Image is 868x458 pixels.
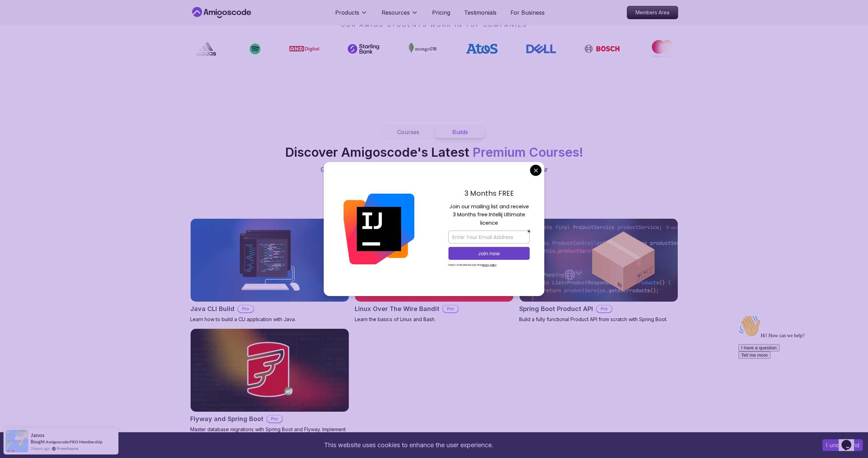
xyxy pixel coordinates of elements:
[473,145,583,160] span: Premium Courses!
[191,219,349,302] img: Java CLI Build card
[382,8,410,17] p: Resources
[5,437,812,453] div: This website uses cookies to enhance the user experience.
[510,8,545,17] a: For Business
[736,312,861,427] iframe: chat widget
[839,430,861,451] iframe: chat widget
[822,439,863,451] button: Accept cookies
[190,304,235,314] h2: Java CLI Build
[384,126,433,138] button: Courses
[627,6,678,19] a: Members Area
[190,218,349,323] a: Java CLI Build cardJava CLI BuildProLearn how to build a CLI application with Java.
[285,145,583,159] h2: Discover Amigoscode's Latest
[31,432,45,438] span: Janos
[3,39,35,47] button: Tell me more
[31,439,45,444] span: Bought
[3,32,44,39] button: I have a question
[597,305,612,312] p: Pro
[436,126,485,138] button: Builds
[355,316,514,323] p: Learn the basics of Linux and Bash.
[464,8,497,17] a: Testimonials
[57,445,78,451] a: ProveSource
[46,439,102,444] a: Amigoscode PRO Membership
[238,305,253,312] p: Pro
[520,219,678,302] img: Spring Boot Product API card
[190,328,349,440] a: Flyway and Spring Boot cardFlyway and Spring BootProMaster database migrations with Spring Boot a...
[3,3,25,25] img: :wave:
[3,3,128,47] div: 👋Hi! How can we help?I have a questionTell me more
[519,304,593,314] h2: Spring Boot Product API
[6,430,28,452] img: provesource social proof notification image
[190,414,263,424] h2: Flyway and Spring Boot
[3,21,69,26] span: Hi! How can we help?
[317,165,551,184] p: Get unlimited access to coding , , and . Start your journey or level up your career with Amigosco...
[627,6,678,19] p: Members Area
[335,8,368,22] button: Products
[432,8,450,17] a: Pricing
[31,445,50,451] span: 3 hours ago
[190,426,349,440] p: Master database migrations with Spring Boot and Flyway. Implement version control for your databa...
[335,8,359,17] p: Products
[190,316,349,323] p: Learn how to build a CLI application with Java.
[191,329,349,412] img: Flyway and Spring Boot card
[382,8,418,22] button: Resources
[519,316,678,323] p: Build a fully functional Product API from scratch with Spring Boot.
[443,305,458,312] p: Pro
[355,304,439,314] h2: Linux Over The Wire Bandit
[267,416,282,422] p: Pro
[519,218,678,323] a: Spring Boot Product API cardSpring Boot Product APIProBuild a fully functional Product API from s...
